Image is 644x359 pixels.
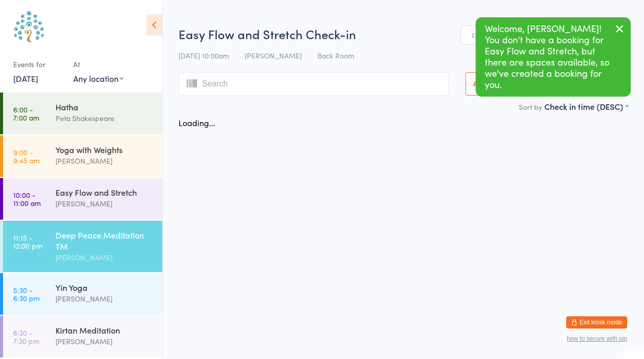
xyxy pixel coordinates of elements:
[13,233,42,250] time: 11:15 - 12:00 pm
[245,50,302,61] span: [PERSON_NAME]
[3,178,162,220] a: 10:00 -11:00 amEasy Flow and Stretch[PERSON_NAME]
[73,56,124,73] div: At
[10,8,48,46] img: Australian School of Meditation & Yoga
[55,293,154,305] div: [PERSON_NAME]
[179,72,449,96] input: Search
[55,229,154,252] div: Deep Peace Meditation TM
[13,56,63,73] div: Events for
[13,286,40,302] time: 5:30 - 6:30 pm
[55,324,154,336] div: Kirtan Meditation
[13,105,39,122] time: 6:00 - 7:00 am
[179,25,628,42] h2: Easy Flow and Stretch Check-in
[3,93,162,134] a: 6:00 -7:00 amHathaPeta Shakespeare
[3,316,162,357] a: 6:30 -7:30 pmKirtan Meditation[PERSON_NAME]
[13,191,41,207] time: 10:00 - 11:00 am
[544,101,628,112] div: Check in time (DESC)
[55,198,154,210] div: [PERSON_NAME]
[55,144,154,155] div: Yoga with Weights
[179,50,229,61] span: [DATE] 10:00am
[3,221,162,272] a: 11:15 -12:00 pmDeep Peace Meditation TM[PERSON_NAME]
[179,117,215,128] div: Loading...
[55,187,154,198] div: Easy Flow and Stretch
[55,155,154,167] div: [PERSON_NAME]
[55,112,154,124] div: Peta Shakespeare
[566,316,627,328] button: Exit kiosk mode
[55,336,154,347] div: [PERSON_NAME]
[73,73,124,84] div: Any location
[55,101,154,112] div: Hatha
[13,148,40,164] time: 9:00 - 9:45 am
[3,135,162,177] a: 9:00 -9:45 amYoga with Weights[PERSON_NAME]
[13,73,38,84] a: [DATE]
[567,335,627,342] button: how to secure with pin
[465,72,524,96] button: All Bookings
[476,17,631,97] div: Welcome, [PERSON_NAME]! You don't have a booking for Easy Flow and Stretch, but there are spaces ...
[519,102,542,112] label: Sort by
[13,328,39,345] time: 6:30 - 7:30 pm
[55,252,154,263] div: [PERSON_NAME]
[317,50,354,61] span: Back Room
[55,282,154,293] div: Yin Yoga
[3,273,162,315] a: 5:30 -6:30 pmYin Yoga[PERSON_NAME]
